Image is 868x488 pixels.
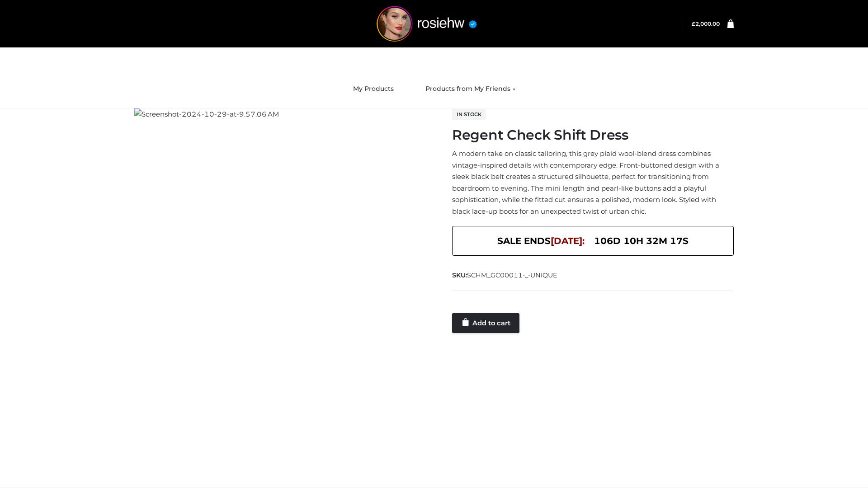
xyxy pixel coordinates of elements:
a: Products from My Friends [419,79,522,99]
p: A modern take on classic tailoring, this grey plaid wool-blend dress combines vintage-inspired de... [452,148,734,217]
a: Add to cart [452,313,519,333]
a: £2,000.00 [692,20,720,27]
bdi: 2,000.00 [692,20,720,27]
span: [DATE]: [551,235,585,246]
span: In stock [452,109,486,120]
span: SCHM_GC00011-_-UNIQUE [467,271,557,279]
div: SALE ENDS [452,226,734,256]
img: rosiehw [359,6,495,42]
span: £ [692,20,695,27]
span: SKU: [452,270,558,281]
a: My Products [346,79,401,99]
h1: Regent Check Shift Dress [452,127,734,143]
span: 106d 10h 32m 17s [594,233,689,249]
img: Screenshot-2024-10-29-at-9.57.06 AM [134,108,279,120]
